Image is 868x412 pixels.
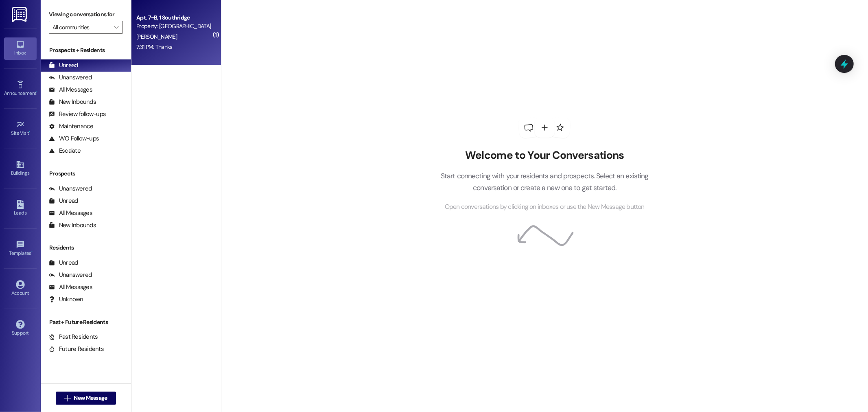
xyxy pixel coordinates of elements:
div: 7:31 PM: Thanks [136,43,173,50]
span: • [36,89,37,95]
div: Unknown [49,295,83,304]
div: Future Residents [49,345,104,353]
div: All Messages [49,283,92,291]
div: Maintenance [49,122,94,131]
span: [PERSON_NAME] [136,33,177,40]
h2: Welcome to Your Conversations [428,149,661,162]
div: Apt. 7~B, 1 Southridge [136,13,212,22]
a: Buildings [4,158,37,180]
div: Past Residents [49,333,98,341]
div: New Inbounds [49,98,96,106]
div: Residents [41,243,131,252]
a: Support [4,318,37,340]
a: Templates • [4,238,37,260]
div: Unanswered [49,271,92,279]
input: All communities [52,21,110,34]
span: • [29,129,31,135]
div: Past + Future Residents [41,318,131,327]
div: Review follow-ups [49,110,106,118]
div: New Inbounds [49,221,96,230]
i:  [114,24,118,31]
a: Site Visit • [4,118,37,140]
a: Leads [4,197,37,219]
div: Unread [49,61,78,70]
span: New Message [74,394,107,402]
span: Open conversations by clicking on inboxes or use the New Message button [445,202,645,212]
div: Escalate [49,147,81,155]
div: All Messages [49,209,92,217]
div: Prospects [41,169,131,178]
i:  [64,395,70,401]
a: Inbox [4,37,37,59]
div: Unanswered [49,73,92,82]
div: Unread [49,259,78,267]
label: Viewing conversations for [49,8,123,21]
p: Start connecting with your residents and prospects. Select an existing conversation or create a n... [428,170,661,193]
span: • [31,249,33,255]
button: New Message [56,392,116,405]
img: ResiDesk Logo [12,7,28,22]
div: All Messages [49,85,92,94]
div: Property: [GEOGRAPHIC_DATA] [136,22,212,31]
div: Unanswered [49,184,92,193]
div: WO Follow-ups [49,134,99,143]
a: Account [4,278,37,300]
div: Unread [49,197,78,205]
div: Prospects + Residents [41,46,131,55]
